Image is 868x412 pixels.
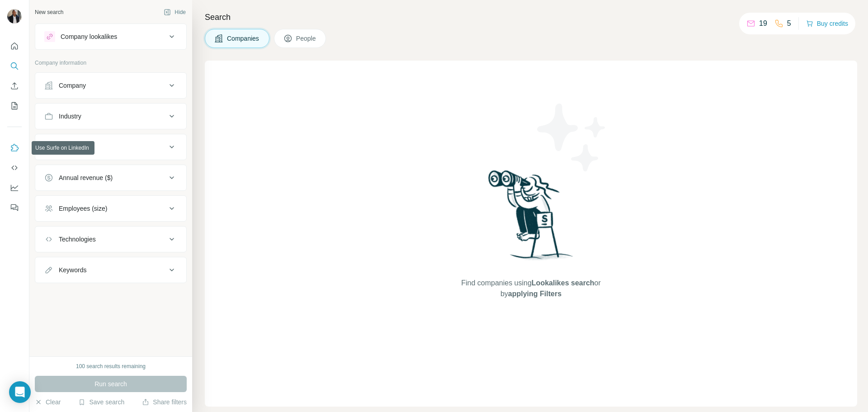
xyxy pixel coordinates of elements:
[7,98,22,114] button: My lists
[7,160,22,176] button: Use Surfe API
[59,81,86,90] div: Company
[484,168,578,269] img: Surfe Illustration - Woman searching with binoculars
[205,11,857,24] h4: Search
[59,265,86,275] div: Keywords
[78,398,124,407] button: Save search
[35,228,186,250] button: Technologies
[59,173,113,182] div: Annual revenue ($)
[61,32,117,41] div: Company lookalikes
[787,18,791,29] p: 5
[35,8,63,16] div: New search
[7,199,22,216] button: Feedback
[35,398,61,407] button: Clear
[35,59,187,67] p: Company information
[9,381,31,403] div: Open Intercom Messenger
[296,34,317,43] span: People
[806,17,848,30] button: Buy credits
[35,198,186,219] button: Employees (size)
[508,290,561,298] span: applying Filters
[35,136,186,158] button: HQ location
[531,97,613,178] img: Surfe Illustration - Stars
[59,204,107,213] div: Employees (size)
[35,167,186,189] button: Annual revenue ($)
[7,58,22,74] button: Search
[7,180,22,196] button: Dashboard
[7,78,22,94] button: Enrich CSV
[76,362,146,370] div: 100 search results remaining
[458,278,603,299] span: Find companies using or by
[35,259,186,281] button: Keywords
[227,34,260,43] span: Companies
[759,18,767,29] p: 19
[157,5,192,19] button: Hide
[142,398,187,407] button: Share filters
[35,105,186,127] button: Industry
[35,75,186,96] button: Company
[59,112,81,121] div: Industry
[59,235,96,244] div: Technologies
[7,9,22,24] img: Avatar
[7,38,22,54] button: Quick start
[7,140,22,156] button: Use Surfe on LinkedIn
[35,26,186,47] button: Company lookalikes
[59,142,92,152] div: HQ location
[532,279,594,287] span: Lookalikes search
